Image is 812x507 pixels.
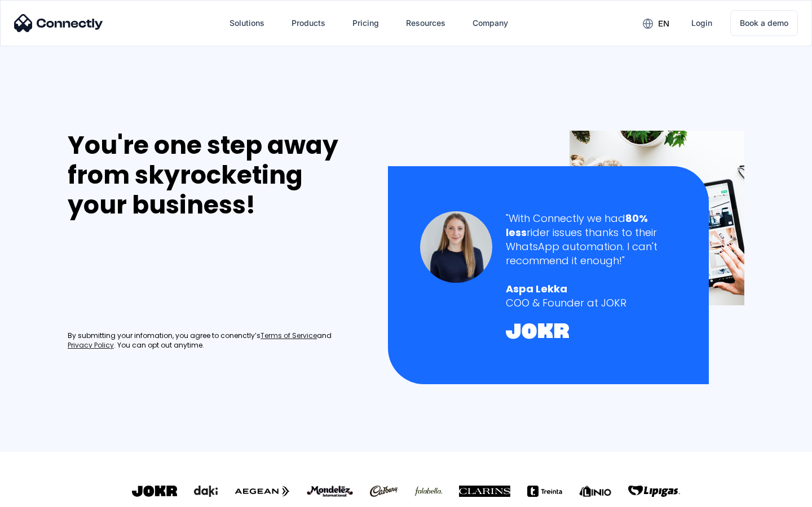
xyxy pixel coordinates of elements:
a: Terms of Service [261,331,317,341]
div: COO & Founder at JOKR [506,296,677,310]
div: en [634,15,678,32]
strong: 80% less [506,211,648,239]
div: Products [292,15,325,31]
a: Pricing [343,10,388,37]
div: Products [283,10,334,37]
a: Book a demo [730,10,798,36]
div: Solutions [230,15,264,31]
div: Company [473,15,508,31]
div: You're one step away from skyrocketing your business! [68,131,364,220]
div: "With Connectly we had rider issues thanks to their WhatsApp automation. I can't recommend it eno... [506,211,677,268]
iframe: Form 0 [68,233,237,318]
aside: Language selected: English [11,487,68,503]
a: Login [682,10,721,37]
div: Company [464,10,517,37]
ul: Language list [23,487,68,503]
div: Pricing [352,15,379,31]
strong: Aspa Lekka [506,282,567,296]
div: Resources [397,10,454,37]
div: By submitting your infomation, you agree to conenctly’s and . You can opt out anytime. [68,331,364,350]
a: Privacy Policy [68,341,114,350]
img: Connectly Logo [14,14,103,32]
div: Solutions [220,10,273,37]
div: Login [691,15,712,31]
div: en [658,16,669,32]
div: Resources [406,15,445,31]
